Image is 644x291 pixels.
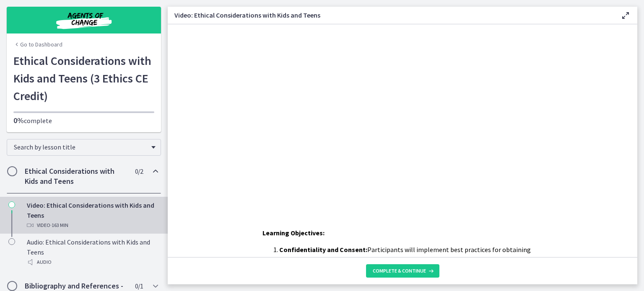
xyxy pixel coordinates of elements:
[27,200,158,230] div: Video: Ethical Considerations with Kids and Teens
[14,143,147,151] span: Search by lesson title
[135,166,143,176] span: 0 / 2
[7,139,161,156] div: Search by lesson title
[279,245,367,254] strong: Confidentiality and Consent:
[135,281,143,291] span: 0 / 1
[13,40,62,49] a: Go to Dashboard
[373,268,426,274] span: Complete & continue
[27,257,158,267] div: Audio
[34,10,134,30] img: Agents of Change Social Work Test Prep
[25,166,127,186] h2: Ethical Considerations with Kids and Teens
[262,229,325,237] span: Learning Objectives:
[50,220,68,230] span: · 163 min
[27,237,158,267] div: Audio: Ethical Considerations with Kids and Teens
[168,24,637,209] iframe: Video Lesson
[13,116,24,125] span: 0%
[13,52,154,105] h1: Ethical Considerations with Kids and Teens (3 Ethics CE Credit)
[366,264,439,278] button: Complete & continue
[27,220,158,230] div: Video
[174,10,607,20] h3: Video: Ethical Considerations with Kids and Teens
[13,116,154,126] p: complete
[279,245,531,274] span: Participants will implement best practices for obtaining informed consent and maintaining confide...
